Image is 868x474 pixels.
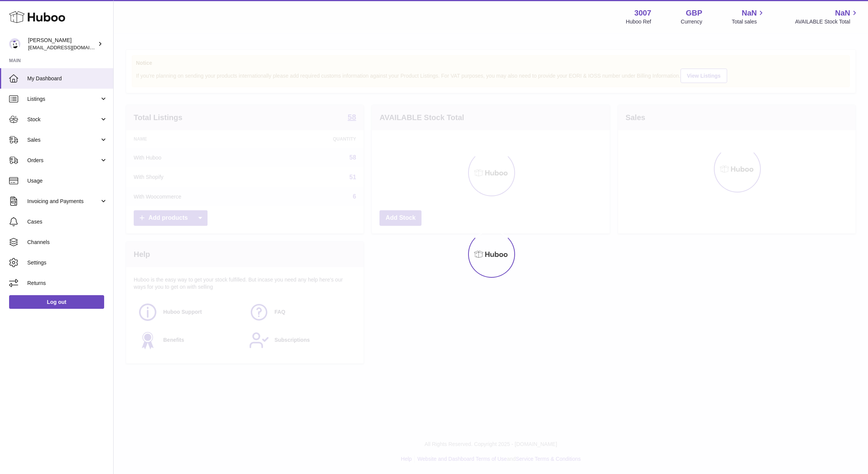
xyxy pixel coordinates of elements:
span: Total sales [732,18,765,25]
span: Listings [27,95,100,103]
div: Huboo Ref [626,18,651,25]
span: Sales [27,136,100,144]
strong: 3007 [634,8,651,18]
a: NaN Total sales [732,8,765,25]
span: Channels [27,239,108,246]
a: NaN AVAILABLE Stock Total [795,8,859,25]
a: Log out [9,295,104,309]
span: My Dashboard [27,75,108,82]
span: NaN [835,8,850,18]
span: Returns [27,280,108,287]
strong: GBP [686,8,702,18]
img: bevmay@maysama.com [9,38,20,50]
span: Usage [27,177,108,185]
span: [EMAIL_ADDRESS][DOMAIN_NAME] [28,44,111,50]
span: Orders [27,157,100,164]
div: [PERSON_NAME] [28,37,96,51]
span: Cases [27,218,108,225]
span: Settings [27,259,108,266]
span: Invoicing and Payments [27,198,100,205]
span: NaN [742,8,757,18]
div: Currency [681,18,703,25]
span: Stock [27,116,100,123]
span: AVAILABLE Stock Total [795,18,859,25]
